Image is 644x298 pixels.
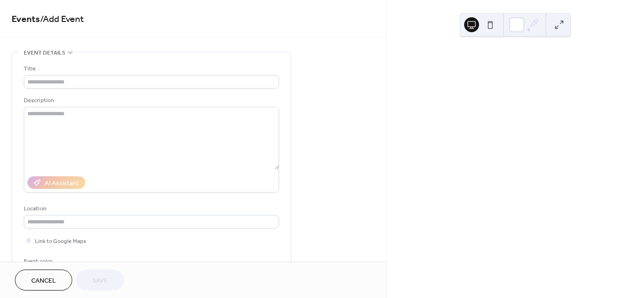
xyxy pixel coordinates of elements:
div: Description [24,96,277,105]
a: Events [12,10,40,28]
button: Cancel [15,270,72,291]
span: Event details [24,48,65,58]
span: / Add Event [40,10,84,28]
div: Location [24,204,277,214]
div: Title [24,64,277,74]
span: Link to Google Maps [35,236,86,246]
div: Event color [24,256,94,266]
span: Cancel [31,276,56,286]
